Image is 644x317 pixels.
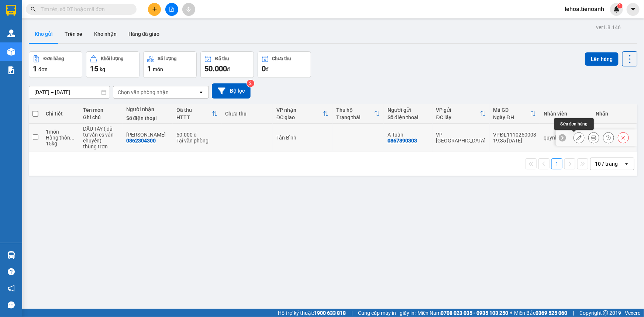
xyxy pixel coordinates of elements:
[535,310,567,316] strong: 0369 525 060
[153,66,163,72] span: món
[31,7,36,12] span: search
[165,3,178,16] button: file-add
[7,48,15,56] img: warehouse-icon
[7,66,15,74] img: solution-icon
[573,309,574,317] span: |
[574,132,585,143] div: Sửa đơn hàng
[336,114,374,120] div: Trạng thái
[314,310,346,316] strong: 1900 633 818
[198,89,204,95] svg: open
[29,51,82,78] button: Đơn hàng1đơn
[83,126,119,144] div: DÂU TÂY ( đã tư vấn cs vân chuyển)
[388,107,429,113] div: Người gửi
[227,66,230,72] span: đ
[29,25,59,43] button: Kho gửi
[493,132,536,138] div: VPĐL1110250003
[86,51,140,78] button: Khối lượng15kg
[510,311,512,314] span: ⚪️
[7,30,15,37] img: warehouse-icon
[215,56,229,61] div: Đã thu
[336,107,374,113] div: Thu hộ
[433,104,490,124] th: Toggle SortBy
[148,3,161,16] button: plus
[266,66,269,72] span: đ
[559,4,610,14] span: lehoa.tienoanh
[143,51,197,78] button: Số lượng1món
[126,132,169,138] div: ANH ĐIỀN
[100,66,105,72] span: kg
[33,64,37,73] span: 1
[247,80,254,87] sup: 2
[603,310,608,316] span: copyright
[551,158,562,169] button: 1
[585,52,619,66] button: Lên hàng
[123,25,165,43] button: Hàng đã giao
[436,114,480,120] div: ĐC lấy
[46,129,76,135] div: 1 món
[83,144,119,149] div: thùng trơn
[186,7,191,12] span: aim
[88,25,123,43] button: Kho nhận
[46,111,76,117] div: Chi tiết
[126,115,169,121] div: Số điện thoại
[619,3,621,8] span: 1
[554,118,594,130] div: Sửa đơn hàng
[126,138,156,144] div: 0862304300
[417,309,508,317] span: Miền Nam
[514,309,567,317] span: Miền Bắc
[46,141,76,147] div: 15 kg
[617,3,623,8] sup: 1
[176,107,212,113] div: Đã thu
[388,132,429,138] div: A Tuấn
[613,6,620,13] img: icon-new-feature
[176,138,218,144] div: Tại văn phòng
[7,251,15,259] img: warehouse-icon
[436,132,486,144] div: VP [GEOGRAPHIC_DATA]
[152,7,157,12] span: plus
[272,56,291,61] div: Chưa thu
[596,23,621,31] div: ver 1.8.146
[624,161,630,167] svg: open
[176,114,212,120] div: HTTT
[59,25,88,43] button: Trên xe
[8,268,15,275] span: question-circle
[158,56,177,61] div: Số lượng
[29,86,110,98] input: Select a date range.
[258,51,311,78] button: Chưa thu0đ
[147,64,151,73] span: 1
[182,3,195,16] button: aim
[70,135,75,141] span: ...
[118,89,169,96] div: Chọn văn phòng nhận
[101,56,123,61] div: Khối lượng
[6,5,16,16] img: logo-vxr
[493,138,536,144] div: 19:35 [DATE]
[630,6,637,13] span: caret-down
[200,51,254,78] button: Đã thu50.000đ
[273,104,333,124] th: Toggle SortBy
[173,104,221,124] th: Toggle SortBy
[596,111,633,117] div: Nhãn
[225,111,269,117] div: Chưa thu
[126,106,169,112] div: Người nhận
[493,107,530,113] div: Mã GD
[358,309,416,317] span: Cung cấp máy in - giấy in:
[90,64,98,73] span: 15
[38,66,48,72] span: đơn
[212,83,251,99] button: Bộ lọc
[388,138,417,144] div: 0867890303
[436,107,480,113] div: VP gửi
[351,309,352,317] span: |
[41,5,128,13] input: Tìm tên, số ĐT hoặc mã đơn
[276,107,323,113] div: VP nhận
[627,3,640,16] button: caret-down
[8,302,15,309] span: message
[83,107,119,113] div: Tên món
[44,56,64,61] div: Đơn hàng
[276,114,323,120] div: ĐC giao
[276,135,329,141] div: Tân Bình
[8,285,15,292] span: notification
[46,135,76,141] div: Hàng thông thường
[204,64,227,73] span: 50.000
[388,114,429,120] div: Số điện thoại
[278,309,346,317] span: Hỗ trợ kỹ thuật:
